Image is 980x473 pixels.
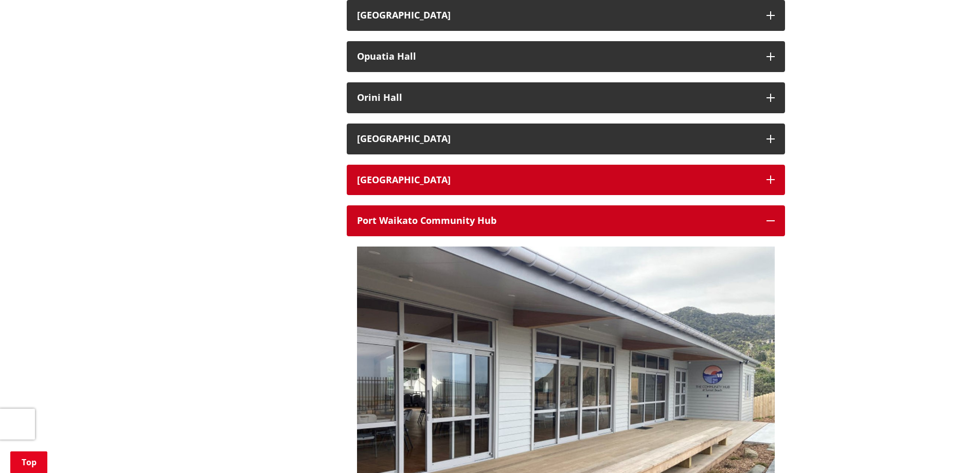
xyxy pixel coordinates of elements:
button: Port Waikato Community Hub [347,205,785,236]
iframe: Messenger Launcher [933,430,970,467]
button: Orini Hall [347,82,785,113]
button: Opuatia Hall [347,41,785,72]
button: [GEOGRAPHIC_DATA] [347,124,785,154]
h3: [GEOGRAPHIC_DATA] [357,175,756,185]
h3: [GEOGRAPHIC_DATA] [357,10,756,21]
button: [GEOGRAPHIC_DATA] [347,165,785,196]
h3: Port Waikato Community Hub [357,216,756,226]
h3: [GEOGRAPHIC_DATA] [357,134,756,144]
h3: Opuatia Hall [357,51,756,62]
a: Top [10,451,47,473]
h3: Orini Hall [357,93,756,103]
